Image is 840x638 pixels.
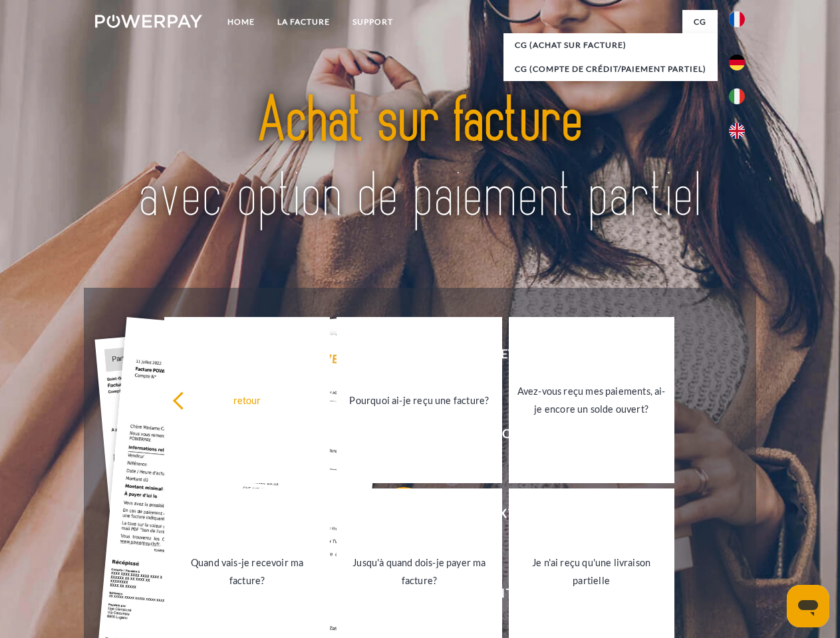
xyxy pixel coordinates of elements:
img: it [729,88,745,104]
div: Quand vais-je recevoir ma facture? [172,554,322,589]
div: retour [172,391,322,409]
img: title-powerpay_fr.svg [127,64,713,255]
a: Home [216,10,266,34]
a: CG [682,10,718,34]
div: Jusqu'à quand dois-je payer ma facture? [345,554,494,589]
div: Avez-vous reçu mes paiements, ai-je encore un solde ouvert? [517,382,666,418]
img: en [729,123,745,139]
img: de [729,54,745,70]
img: logo-powerpay-white.svg [95,15,202,28]
iframe: Bouton de lancement de la fenêtre de messagerie [787,585,829,627]
a: Support [341,10,404,34]
a: CG (achat sur facture) [503,33,718,57]
a: CG (Compte de crédit/paiement partiel) [503,57,718,81]
a: Avez-vous reçu mes paiements, ai-je encore un solde ouvert? [509,317,674,483]
div: Pourquoi ai-je reçu une facture? [345,391,494,409]
div: Je n'ai reçu qu'une livraison partielle [517,554,666,589]
a: LA FACTURE [266,10,341,34]
img: fr [729,11,745,27]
